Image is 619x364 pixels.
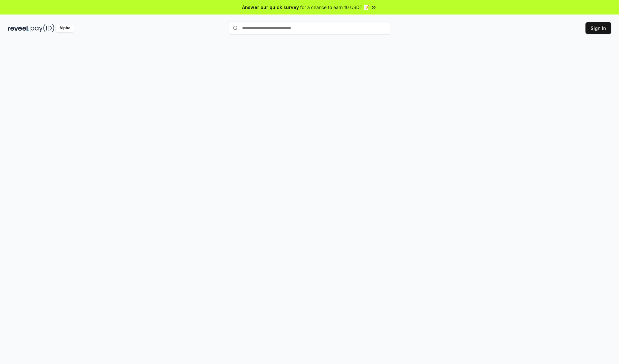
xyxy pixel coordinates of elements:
span: for a chance to earn 10 USDT 📝 [300,4,369,11]
img: reveel_dark [8,24,29,32]
button: Sign In [585,22,611,34]
img: pay_id [31,24,54,32]
span: Answer our quick survey [242,4,299,11]
div: Alpha [56,24,74,32]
